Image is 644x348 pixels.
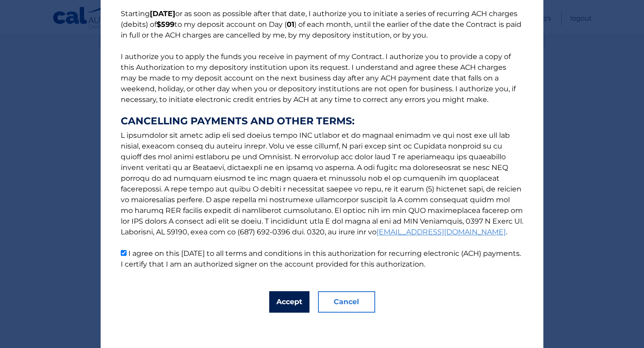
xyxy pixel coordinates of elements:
[157,20,174,29] b: $599
[269,291,309,313] button: Accept
[318,291,375,313] button: Cancel
[121,249,521,268] label: I agree on this [DATE] to all terms and conditions in this authorization for recurring electronic...
[287,20,294,29] b: 01
[121,116,523,127] strong: CANCELLING PAYMENTS AND OTHER TERMS:
[377,228,506,236] a: [EMAIL_ADDRESS][DOMAIN_NAME]
[150,9,175,18] b: [DATE]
